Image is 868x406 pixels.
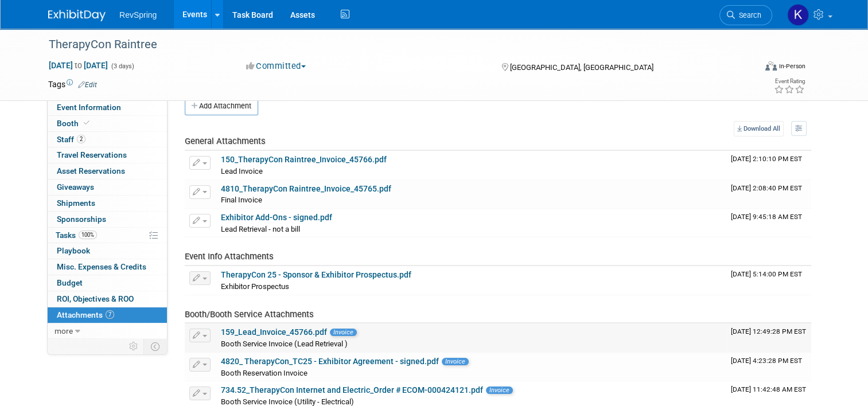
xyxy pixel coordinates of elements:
[510,63,653,72] span: [GEOGRAPHIC_DATA], [GEOGRAPHIC_DATA]
[779,62,805,71] div: In-Person
[57,198,95,208] span: Shipments
[486,387,513,394] span: Invoice
[221,155,387,164] a: 150_TherapyCon Raintree_Invoice_45766.pdf
[731,213,802,221] span: Upload Timestamp
[48,79,97,90] td: Tags
[119,10,157,19] span: RevSpring
[48,163,167,179] a: Asset Reservations
[221,327,327,337] a: 159_Lead_Invoice_45766.pdf
[221,184,391,193] a: 4810_TherapyCon Raintree_Invoice_45765.pdf
[48,291,167,307] a: ROI, Objectives & ROO
[726,209,811,237] td: Upload Timestamp
[731,357,802,365] span: Upload Timestamp
[48,259,167,275] a: Misc. Expenses & Credits
[48,132,167,147] a: Staff2
[774,79,805,84] div: Event Rating
[48,179,167,195] a: Giveaways
[48,307,167,323] a: Attachments7
[719,5,772,25] a: Search
[55,326,73,335] span: more
[48,243,167,259] a: Playbook
[726,180,811,209] td: Upload Timestamp
[57,150,127,159] span: Travel Reservations
[221,282,289,291] span: Exhibitor Prospectus
[442,358,469,365] span: Invoice
[242,60,310,72] button: Committed
[185,97,258,115] button: Add Attachment
[144,339,168,354] td: Toggle Event Tabs
[735,11,761,19] span: Search
[124,339,144,354] td: Personalize Event Tab Strip
[56,231,97,240] span: Tasks
[726,266,811,295] td: Upload Timestamp
[48,228,167,243] a: Tasks100%
[731,270,802,278] span: Upload Timestamp
[221,225,300,233] span: Lead Retrieval - not a bill
[787,4,809,26] img: Kelsey Culver
[48,100,167,115] a: Event Information
[330,329,357,336] span: Invoice
[77,135,85,143] span: 2
[48,212,167,227] a: Sponsorships
[765,61,777,71] img: Format-Inperson.png
[221,385,483,395] a: 734.52_TherapyCon Internet and Electric_Order # ECOM-000424121.pdf
[110,63,134,70] span: (3 days)
[48,147,167,163] a: Travel Reservations
[57,278,83,287] span: Budget
[84,120,89,126] i: Booth reservation complete
[734,121,784,136] a: Download All
[731,327,806,335] span: Upload Timestamp
[185,251,274,261] span: Event Info Attachments
[221,270,411,279] a: TherapyCon 25 - Sponsor & Exhibitor Prospectus.pdf
[57,214,106,224] span: Sponsorships
[221,369,308,377] span: Booth Reservation Invoice
[726,323,811,352] td: Upload Timestamp
[726,151,811,179] td: Upload Timestamp
[48,116,167,131] a: Booth
[694,60,805,77] div: Event Format
[726,353,811,381] td: Upload Timestamp
[57,246,90,255] span: Playbook
[731,184,802,192] span: Upload Timestamp
[221,397,354,406] span: Booth Service Invoice (Utility - Electrical)
[221,196,262,204] span: Final Invoice
[45,34,741,55] div: TherapyCon Raintree
[78,81,97,89] a: Edit
[57,103,121,112] span: Event Information
[221,167,263,175] span: Lead Invoice
[221,357,439,366] a: 4820_ TherapyCon_TC25 - Exhibitor Agreement - signed.pdf
[731,155,802,163] span: Upload Timestamp
[106,310,114,319] span: 7
[48,323,167,339] a: more
[221,339,348,348] span: Booth Service Invoice (Lead Retrieval )
[57,310,114,319] span: Attachments
[57,135,85,144] span: Staff
[731,385,806,393] span: Upload Timestamp
[73,61,84,70] span: to
[48,196,167,211] a: Shipments
[48,60,108,71] span: [DATE] [DATE]
[185,136,266,146] span: General Attachments
[79,231,97,239] span: 100%
[185,309,314,319] span: Booth/Booth Service Attachments
[221,213,332,222] a: Exhibitor Add-Ons - signed.pdf
[57,182,94,192] span: Giveaways
[57,166,125,175] span: Asset Reservations
[57,294,134,303] span: ROI, Objectives & ROO
[57,262,146,271] span: Misc. Expenses & Credits
[48,275,167,291] a: Budget
[48,10,106,21] img: ExhibitDay
[57,119,92,128] span: Booth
